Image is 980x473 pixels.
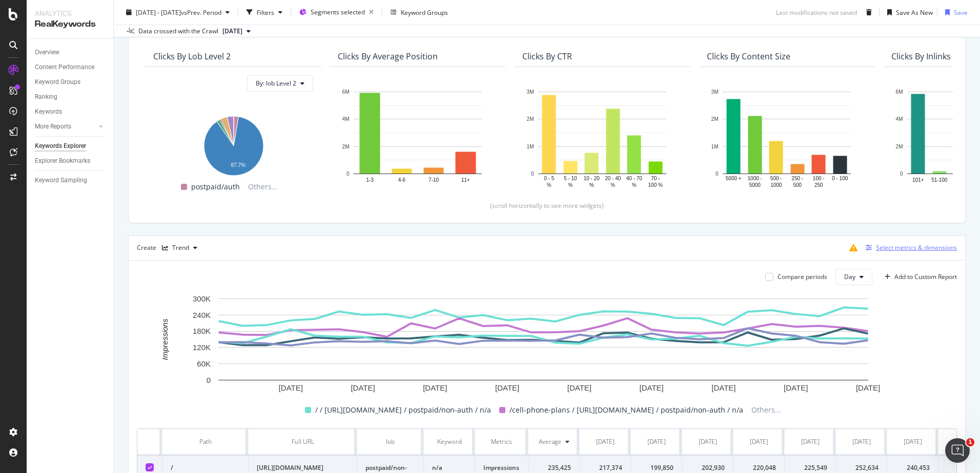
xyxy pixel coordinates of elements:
[544,176,554,181] text: 0 - 5
[351,383,375,392] text: [DATE]
[895,463,930,472] div: 240,453
[207,375,211,384] text: 0
[647,437,666,446] div: [DATE]
[193,294,211,303] text: 300K
[35,175,106,186] a: Keyword Sampling
[35,156,90,166] div: Explorer Bookmarks
[726,176,742,181] text: 5000 +
[832,176,848,181] text: 0 - 100
[342,143,350,149] text: 2M
[711,143,719,149] text: 1M
[365,437,415,446] div: lob
[852,437,871,446] div: [DATE]
[191,181,240,193] span: postpaid/auth
[193,310,211,319] text: 240K
[813,176,825,181] text: 100 -
[35,141,106,152] a: Keywords Explorer
[401,8,448,16] div: Keyword Groups
[35,62,106,73] a: Content Performance
[770,182,782,188] text: 1000
[748,176,762,181] text: 1000 -
[342,89,350,95] text: 6M
[716,171,719,177] text: 0
[193,343,211,352] text: 120K
[386,4,452,20] button: Keyword Groups
[896,116,903,122] text: 4M
[35,77,80,88] div: Keyword Groups
[137,240,201,256] div: Create
[648,182,663,188] text: 100 %
[136,8,181,16] span: [DATE] - [DATE]
[531,171,534,177] text: 0
[547,182,552,188] text: %
[279,383,303,392] text: [DATE]
[639,463,673,472] div: 199,850
[801,437,820,446] div: [DATE]
[596,437,615,446] div: [DATE]
[35,18,105,30] div: RealKeywords
[153,111,313,177] div: A chart.
[218,25,255,37] button: [DATE]
[862,242,957,254] button: Select metrics & dimensions
[295,4,378,20] button: Segments selected
[35,106,106,117] a: Keywords
[856,383,880,392] text: [DATE]
[141,201,953,210] div: (scroll horizontally to see more widgets)
[231,162,245,168] text: 87.7%
[711,89,719,95] text: 3M
[651,176,660,181] text: 70 -
[707,87,867,189] svg: A chart.
[35,121,71,132] div: More Reports
[835,269,872,285] button: Day
[222,27,242,36] span: 2025 Sep. 5th
[626,176,643,181] text: 40 - 70
[605,176,621,181] text: 20 - 40
[896,143,903,149] text: 2M
[160,318,169,360] text: Impressions
[784,383,808,392] text: [DATE]
[172,245,189,251] div: Trend
[966,438,974,446] span: 1
[257,437,349,446] div: Full URL
[35,77,106,88] a: Keyword Groups
[912,177,924,182] text: 101+
[181,8,221,16] span: vs Prev. Period
[35,156,106,166] a: Explorer Bookmarks
[346,171,350,177] text: 0
[894,274,957,280] div: Add to Custom Report
[588,463,622,472] div: 217,374
[568,182,573,188] text: %
[338,87,498,189] svg: A chart.
[342,116,350,122] text: 4M
[567,383,591,392] text: [DATE]
[35,62,94,73] div: Content Performance
[527,143,534,149] text: 1M
[35,92,106,102] a: Ranking
[770,176,782,181] text: 500 -
[153,51,231,61] div: Clicks By lob Level 2
[256,79,296,88] span: By: lob Level 2
[138,27,218,36] div: Data crossed with the Crawl
[954,8,968,16] div: Save
[193,327,211,335] text: 180K
[35,47,106,58] a: Overview
[711,383,736,392] text: [DATE]
[742,463,776,472] div: 220,048
[315,404,491,416] span: / / [URL][DOMAIN_NAME] / postpaid/non-auth / n/a
[747,404,785,416] span: Others...
[931,177,948,182] text: 51-100
[814,182,823,188] text: 250
[137,293,949,396] svg: A chart.
[793,463,827,472] div: 225,549
[844,463,879,472] div: 252,634
[35,92,57,102] div: Ranking
[750,437,768,446] div: [DATE]
[311,8,365,16] span: Segments selected
[904,437,922,446] div: [DATE]
[366,177,374,182] text: 1-3
[242,4,287,20] button: Filters
[522,87,682,189] svg: A chart.
[35,175,87,186] div: Keyword Sampling
[483,437,520,446] div: Metrics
